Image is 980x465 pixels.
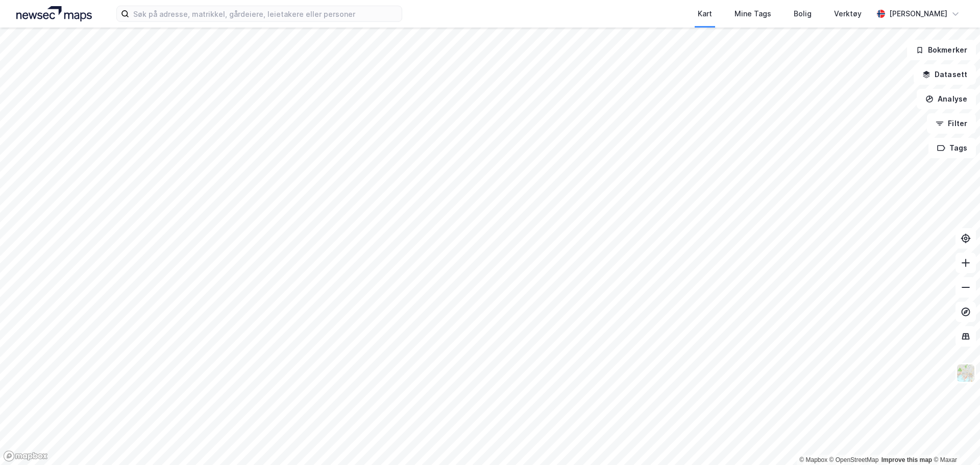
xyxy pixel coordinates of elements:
[734,8,771,20] div: Mine Tags
[928,138,976,158] button: Tags
[834,8,862,20] div: Verktøy
[956,363,975,383] img: Z
[16,6,92,21] img: logo.a4113a55bc3d86da70a041830d287a7e.svg
[889,8,947,20] div: [PERSON_NAME]
[917,89,976,109] button: Analyse
[929,416,980,465] iframe: Chat Widget
[698,8,712,20] div: Kart
[3,450,48,462] a: Mapbox homepage
[829,456,879,463] a: OpenStreetMap
[799,456,827,463] a: Mapbox
[129,6,402,21] input: Søk på adresse, matrikkel, gårdeiere, leietakere eller personer
[907,40,976,60] button: Bokmerker
[927,113,976,134] button: Filter
[794,8,812,20] div: Bolig
[914,64,976,85] button: Datasett
[881,456,932,463] a: Improve this map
